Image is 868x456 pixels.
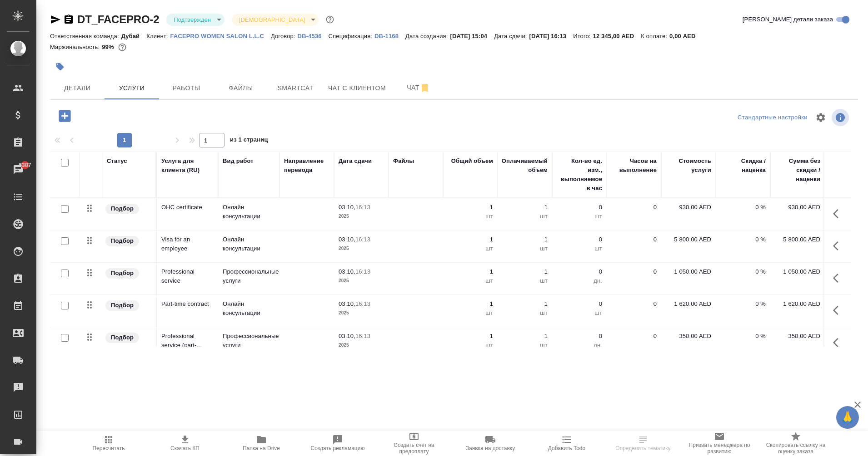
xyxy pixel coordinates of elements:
[339,157,372,166] div: Дата сдачи
[393,157,414,166] div: Файлы
[502,203,548,212] p: 1
[223,157,254,166] div: Вид работ
[448,332,493,341] p: 1
[50,33,121,39] p: Ответственная команда:
[840,408,855,427] span: 🙏
[810,107,832,128] span: Настроить таблицу
[666,332,711,341] p: 350,00 AED
[494,33,529,39] p: Дата сдачи:
[502,309,548,318] p: шт
[448,212,493,221] p: шт
[161,157,214,175] div: Услуга для клиента (RU)
[397,82,440,93] span: Чат
[161,299,214,309] p: Part-time contract
[50,44,102,50] p: Маржинальность:
[121,33,147,39] p: Дубай
[230,134,268,147] span: из 1 страниц
[720,157,766,175] div: Скидка / наценка
[502,267,548,276] p: 1
[405,33,450,39] p: Дата создания:
[836,406,859,429] button: 🙏
[2,158,34,181] a: 6387
[502,235,548,244] p: 1
[775,157,820,184] div: Сумма без скидки / наценки
[298,33,329,39] p: DB-4536
[573,33,593,39] p: Итого:
[339,309,384,318] p: 2025
[450,33,494,39] p: [DATE] 15:04
[641,33,669,39] p: К оплате:
[611,157,657,175] div: Часов на выполнение
[161,332,214,350] p: Professional service (part-...
[720,299,766,309] p: 0 %
[166,14,224,26] div: Подтвержден
[557,212,602,221] p: шт
[77,13,159,25] a: DT_FACEPRO-2
[557,299,602,309] p: 0
[171,16,214,24] button: Подтвержден
[743,15,833,24] span: [PERSON_NAME] детали заказа
[720,203,766,212] p: 0 %
[339,300,355,307] p: 03.10,
[111,269,134,278] p: Подбор
[102,44,116,50] p: 99%
[557,341,602,350] p: дн.
[107,157,127,166] div: Статус
[223,267,275,285] p: Профессиональные услуги
[448,299,493,309] p: 1
[52,107,77,125] button: Добавить услугу
[502,332,548,341] p: 1
[339,236,355,243] p: 03.10,
[607,263,661,294] td: 0
[557,203,602,212] p: 0
[339,276,384,285] p: 2025
[274,83,317,94] span: Smartcat
[55,83,99,94] span: Детали
[828,332,849,353] button: Показать кнопки
[339,341,384,350] p: 2025
[116,41,128,53] button: 70.67 AED;
[223,332,275,350] p: Профессиональные услуги
[63,14,74,25] button: Скопировать ссылку
[502,212,548,221] p: шт
[355,300,370,307] p: 16:13
[419,83,430,93] svg: Отписаться
[607,327,661,359] td: 0
[355,268,370,275] p: 16:13
[161,267,214,285] p: Professional service
[111,204,134,213] p: Подбор
[529,33,574,39] p: [DATE] 16:13
[146,33,170,39] p: Клиент:
[502,157,548,175] div: Оплачиваемый объем
[111,301,134,310] p: Подбор
[557,235,602,244] p: 0
[329,33,374,39] p: Спецификация:
[557,309,602,318] p: шт
[110,83,154,94] span: Услуги
[219,83,263,94] span: Файлы
[161,203,214,212] p: OHC certificate
[720,267,766,276] p: 0 %
[50,14,61,25] button: Скопировать ссылку для ЯМессенджера
[448,244,493,253] p: шт
[339,268,355,275] p: 03.10,
[607,198,661,230] td: 0
[451,157,493,166] div: Общий объем
[13,161,36,170] span: 6387
[448,235,493,244] p: 1
[557,276,602,285] p: дн.
[339,244,384,253] p: 2025
[355,333,370,339] p: 16:13
[111,236,134,245] p: Подбор
[593,33,641,39] p: 12 345,00 AED
[324,14,336,25] button: Доп статусы указывают на важность/срочность заказа
[557,157,602,193] div: Кол-во ед. изм., выполняемое в час
[284,157,329,175] div: Направление перевода
[236,16,308,24] button: [DEMOGRAPHIC_DATA]
[355,204,370,211] p: 16:13
[775,203,820,212] p: 930,00 AED
[775,299,820,309] p: 1 620,00 AED
[448,203,493,212] p: 1
[355,236,370,243] p: 16:13
[832,109,851,126] span: Посмотреть информацию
